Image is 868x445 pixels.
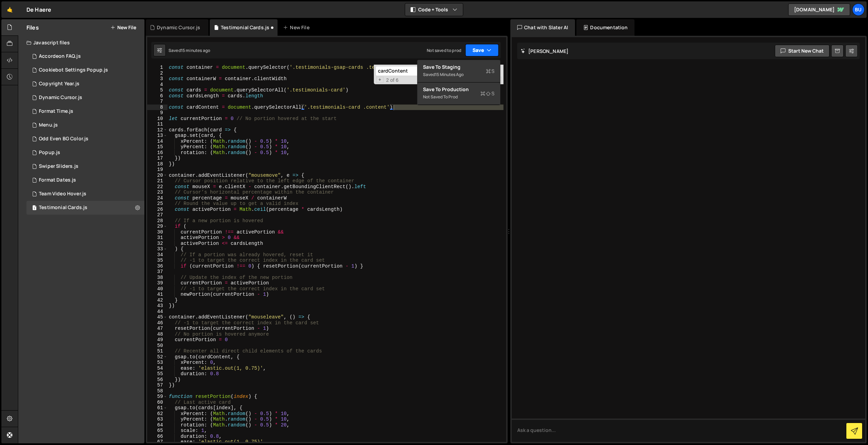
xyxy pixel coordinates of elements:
[283,24,312,31] div: New File
[423,93,495,101] div: Not saved to prod
[788,3,850,16] a: [DOMAIN_NAME]
[147,224,167,229] div: 29
[376,66,462,76] input: Search for
[480,90,495,97] span: S
[26,160,144,173] div: 17043/46851.js
[26,63,144,77] div: 17043/46853.js
[147,76,167,82] div: 3
[39,95,82,101] div: Dynamic Cursor.js
[26,173,144,187] div: 17043/46854.js
[775,45,829,57] button: Start new chat
[427,47,461,53] div: Not saved to prod
[147,178,167,184] div: 21
[147,309,167,315] div: 44
[147,405,167,411] div: 61
[147,110,167,116] div: 9
[147,121,167,127] div: 11
[26,118,144,132] div: 17043/46859.js
[147,297,167,303] div: 42
[147,354,167,360] div: 52
[510,19,575,36] div: Chat with Slater AI
[39,177,76,183] div: Format Dates.js
[147,366,167,371] div: 54
[147,332,167,337] div: 48
[147,99,167,105] div: 7
[169,47,210,53] div: Saved
[39,81,79,87] div: Copyright Year.js
[147,360,167,366] div: 53
[147,218,167,224] div: 28
[423,64,495,70] div: Save to Staging
[147,326,167,332] div: 47
[147,207,167,213] div: 26
[147,377,167,383] div: 56
[39,122,58,128] div: Menu.js
[39,53,81,59] div: Accordeon FAQ.js
[423,86,495,93] div: Save to Production
[147,201,167,207] div: 25
[26,105,144,118] div: 17043/46855.js
[147,246,167,252] div: 33
[147,388,167,394] div: 58
[147,161,167,167] div: 18
[147,337,167,343] div: 49
[147,65,167,70] div: 1
[26,6,51,14] div: De Haere
[147,127,167,133] div: 12
[147,280,167,286] div: 39
[147,212,167,218] div: 27
[383,77,401,83] span: 2 of 6
[39,136,88,142] div: Odd Even BG Color.js
[110,25,136,30] button: New File
[1,1,18,18] a: 🤙
[147,263,167,269] div: 36
[423,70,495,79] div: Saved
[147,184,167,190] div: 22
[147,82,167,88] div: 4
[26,77,144,91] div: 17043/46856.js
[26,201,144,215] div: 17043/48442.js
[147,400,167,405] div: 60
[147,292,167,297] div: 41
[147,439,167,445] div: 67
[26,24,39,31] h2: Files
[147,144,167,150] div: 15
[26,132,144,146] div: 17043/46858.js
[465,44,499,56] button: Save
[147,416,167,422] div: 63
[147,241,167,247] div: 32
[147,269,167,275] div: 37
[147,252,167,258] div: 34
[147,320,167,326] div: 46
[147,105,167,110] div: 8
[147,139,167,144] div: 14
[26,146,144,160] div: 17043/46852.js
[147,195,167,201] div: 24
[147,235,167,241] div: 31
[39,163,78,170] div: Swiper Sliders.js
[147,286,167,292] div: 40
[376,77,383,83] span: Toggle Replace mode
[39,108,73,115] div: Format Time.js
[852,3,865,16] div: Bu
[147,422,167,428] div: 64
[221,24,269,31] div: Testimonial Cards.js
[147,314,167,320] div: 45
[147,411,167,417] div: 62
[39,191,86,197] div: Team Video Hover.js
[147,93,167,99] div: 6
[39,205,87,211] div: Testimonial Cards.js
[39,67,108,73] div: Cookiebot Settings Popup.js
[18,36,144,50] div: Javascript files
[26,50,144,63] div: 17043/46857.js
[147,428,167,434] div: 65
[147,155,167,161] div: 17
[147,258,167,263] div: 35
[147,133,167,139] div: 13
[576,19,634,36] div: Documentation
[147,229,167,235] div: 30
[147,189,167,195] div: 23
[147,167,167,173] div: 19
[26,187,144,201] div: 17043/46861.js
[181,47,210,53] div: 15 minutes ago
